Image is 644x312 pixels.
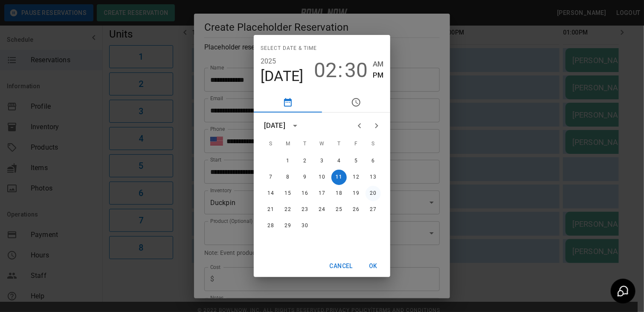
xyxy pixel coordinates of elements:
[314,186,330,201] button: 17
[338,58,343,82] span: :
[280,202,296,217] button: 22
[263,202,278,217] button: 21
[297,218,313,234] button: 30
[264,121,285,131] div: [DATE]
[314,153,330,169] button: 3
[373,69,383,81] button: PM
[366,202,381,217] button: 27
[314,136,330,153] span: Wednesday
[331,186,347,201] button: 18
[348,170,364,185] button: 12
[373,58,383,70] button: AM
[331,136,347,153] span: Thursday
[366,136,381,153] span: Saturday
[297,170,313,185] button: 9
[331,153,347,169] button: 4
[261,55,276,67] button: 2025
[360,258,387,274] button: OK
[314,58,337,82] button: 02
[348,136,364,153] span: Friday
[348,202,364,217] button: 26
[263,170,278,185] button: 7
[263,186,278,201] button: 14
[297,202,313,217] button: 23
[280,186,296,201] button: 15
[348,186,364,201] button: 19
[314,202,330,217] button: 24
[297,153,313,169] button: 2
[314,170,330,185] button: 10
[366,170,381,185] button: 13
[280,136,296,153] span: Monday
[331,170,347,185] button: 11
[280,153,296,169] button: 1
[368,117,385,134] button: Next month
[322,92,390,113] button: pick time
[263,218,278,234] button: 28
[280,170,296,185] button: 8
[326,258,356,274] button: Cancel
[297,136,313,153] span: Tuesday
[366,186,381,201] button: 20
[261,42,317,55] span: Select date & time
[254,92,322,113] button: pick date
[297,186,313,201] button: 16
[345,58,368,82] button: 30
[331,202,347,217] button: 25
[263,136,278,153] span: Sunday
[280,218,296,234] button: 29
[351,117,368,134] button: Previous month
[261,67,304,85] button: [DATE]
[366,153,381,169] button: 6
[288,118,302,133] button: calendar view is open, switch to year view
[348,153,364,169] button: 5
